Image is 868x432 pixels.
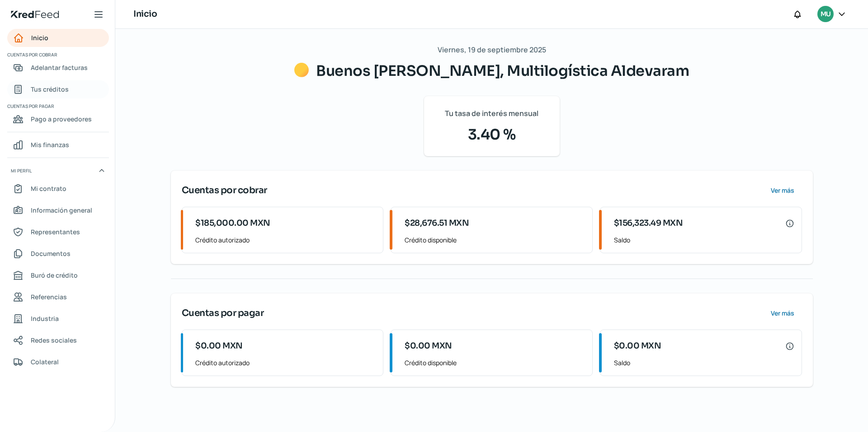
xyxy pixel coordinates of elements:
span: Ver más [771,187,794,194]
a: Colateral [7,353,109,371]
span: Buenos [PERSON_NAME], Multilogística Aldevaram [316,62,689,80]
span: Tus créditos [31,84,69,95]
img: Saludos [294,63,309,77]
span: Viernes, 19 de septiembre 2025 [438,43,546,56]
span: Cuentas por pagar [7,102,108,110]
span: Documentos [31,248,71,259]
a: Información general [7,201,109,219]
span: Cuentas por cobrar [7,51,108,59]
span: Crédito disponible [405,234,585,246]
a: Mi contrato [7,180,109,198]
a: Industria [7,310,109,328]
span: Colateral [31,356,59,367]
span: $156,323.49 MXN [614,217,683,229]
span: Mis finanzas [31,139,69,150]
span: Ver más [771,310,794,316]
a: Buró de crédito [7,266,109,284]
button: Ver más [764,181,802,200]
span: Mi perfil [11,167,32,175]
span: Crédito autorizado [195,357,376,368]
span: Buró de crédito [31,269,78,281]
span: $185,000.00 MXN [195,217,270,229]
span: Redes sociales [31,334,77,346]
span: $28,676.51 MXN [405,217,469,229]
span: Inicio [31,32,48,43]
span: Saldo [614,234,794,246]
span: $0.00 MXN [405,340,452,352]
span: Tu tasa de interés mensual [445,107,538,120]
span: Mi contrato [31,183,66,194]
span: Cuentas por pagar [182,307,264,320]
a: Adelantar facturas [7,59,109,77]
span: Referencias [31,291,67,302]
a: Redes sociales [7,331,109,349]
span: Información general [31,204,92,216]
span: $0.00 MXN [614,340,661,352]
a: Pago a proveedores [7,110,109,128]
span: 3.40 % [435,124,549,145]
a: Representantes [7,223,109,241]
button: Ver más [764,304,802,322]
a: Referencias [7,288,109,306]
span: Industria [31,313,59,324]
span: Pago a proveedores [31,113,92,125]
h1: Inicio [133,8,157,21]
span: Adelantar facturas [31,62,88,73]
span: MU [821,9,830,20]
a: Tus créditos [7,80,109,98]
span: Representantes [31,226,80,237]
span: Saldo [614,357,794,368]
a: Inicio [7,29,109,47]
span: $0.00 MXN [195,340,243,352]
span: Crédito disponible [405,357,585,368]
a: Mis finanzas [7,136,109,154]
a: Documentos [7,245,109,263]
span: Cuentas por cobrar [182,184,267,197]
span: Crédito autorizado [195,234,376,246]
